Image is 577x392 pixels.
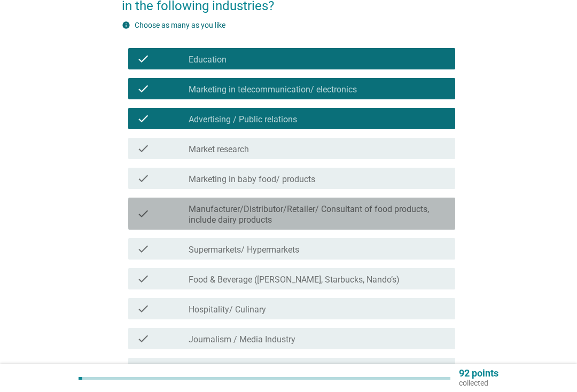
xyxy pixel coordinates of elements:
label: Choose as many as you like [135,21,225,29]
label: Supermarkets/ Hypermarkets [189,245,299,255]
i: check [137,242,150,255]
label: Food & Beverage ([PERSON_NAME], Starbucks, Nando’s) [189,275,400,285]
label: Advertising / Public relations [189,114,297,125]
i: check [137,362,150,375]
i: check [137,332,150,345]
label: Marketing in baby food/ products [189,174,315,185]
i: check [137,272,150,285]
i: check [137,302,150,315]
label: Marketing in telecommunication/ electronics [189,84,357,95]
p: collected [459,378,498,388]
i: check [137,82,150,95]
p: 92 points [459,369,498,378]
label: Market research [189,144,249,155]
label: Journalism / Media Industry [189,334,295,345]
i: info [122,21,130,29]
i: check [137,172,150,185]
i: check [137,202,150,225]
i: check [137,112,150,125]
label: Education [189,54,227,65]
i: check [137,142,150,155]
label: Manufacturer/Distributor/Retailer/ Consultant of food products, include dairy products [189,204,447,225]
label: Hospitality/ Culinary [189,304,266,315]
i: check [137,52,150,65]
